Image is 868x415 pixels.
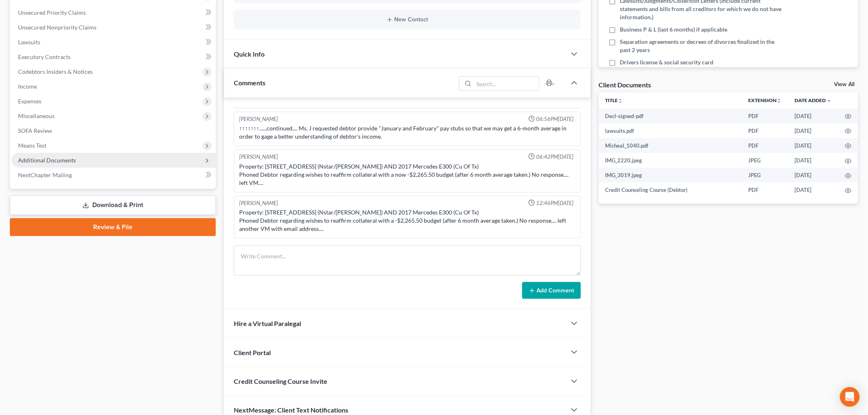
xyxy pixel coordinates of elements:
a: Download & Print [10,196,216,215]
td: IMG_3019.jpeg [599,168,742,182]
input: Search... [474,77,539,91]
div: [PERSON_NAME] [239,153,278,161]
td: PDF [742,123,788,138]
a: Extensionunfold_more [749,97,782,103]
a: Lawsuits [11,35,216,50]
span: Unsecured Nonpriority Claims [18,24,96,31]
td: [DATE] [788,153,838,168]
span: Means Test [18,142,46,149]
span: Miscellaneous [18,112,55,119]
a: Date Added expand_more [795,97,832,103]
i: unfold_more [618,98,623,103]
td: lawsuits.pdf [599,123,742,138]
span: Income [18,83,37,90]
span: Hire a Virtual Paralegal [234,319,301,327]
a: View All [834,82,855,87]
i: unfold_more [777,98,782,103]
a: Executory Contracts [11,50,216,64]
td: JPEG [742,168,788,182]
a: Unsecured Nonpriority Claims [11,20,216,35]
span: Credit Counseling Course Invite [234,377,327,385]
span: Lawsuits [18,39,40,46]
a: NextChapter Mailing [11,168,216,182]
span: Codebtors Insiders & Notices [18,68,93,75]
td: [DATE] [788,123,838,138]
td: Decl-signed-pdf [599,109,742,123]
div: Client Documents [599,80,651,89]
span: Comments [234,79,265,87]
a: Unsecured Priority Claims [11,5,216,20]
button: New Contact [240,16,574,23]
span: Additional Documents [18,157,76,164]
a: Titleunfold_more [605,97,623,103]
span: Drivers license & social security card [620,58,714,66]
div: [PERSON_NAME] [239,116,278,123]
span: NextMessage: Client Text Notifications [234,406,348,414]
span: SOFA Review [18,127,52,134]
span: 12:46PM[DATE] [537,200,574,207]
a: SOFA Review [11,123,216,138]
td: JPEG [742,153,788,168]
td: [DATE] [788,138,838,153]
span: Expenses [18,98,41,105]
span: Separation agreements or decrees of divorces finalized in the past 2 years [620,38,786,54]
span: Client Portal [234,349,271,356]
button: Add Comment [522,282,581,299]
td: Micheal_1040.pdf [599,138,742,153]
a: Review & File [10,218,216,236]
span: NextChapter Mailing [18,171,72,178]
span: Unsecured Priority Claims [18,9,86,16]
td: PDF [742,182,788,197]
td: IMG_2220.jpeg [599,153,742,168]
td: PDF [742,138,788,153]
div: Property: [STREET_ADDRESS] (Nstar/[PERSON_NAME]) AND 2017 Mercedes E300 (Cu Of Tx) Phoned Debtor ... [239,163,576,187]
div: ↑↑↑↑↑↑↑......continued.... Ms. J requested debtor provide "January and February" pay stubs so tha... [239,125,576,141]
div: [PERSON_NAME] [239,200,278,207]
span: 06:56PM[DATE] [537,116,574,123]
div: Property: [STREET_ADDRESS] (Nstar/[PERSON_NAME]) AND 2017 Mercedes E300 (Cu Of Tx) Phoned Debtor ... [239,209,576,233]
div: Open Intercom Messenger [840,387,860,407]
span: 06:42PM[DATE] [537,153,574,161]
td: PDF [742,109,788,123]
span: Business P & L (last 6 months) if applicable [620,25,728,34]
td: Credit Counseling Course (Debtor) [599,182,742,197]
td: [DATE] [788,168,838,182]
td: [DATE] [788,182,838,197]
span: Executory Contracts [18,53,71,60]
td: [DATE] [788,109,838,123]
span: Quick Info [234,50,265,58]
i: expand_more [827,98,832,103]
